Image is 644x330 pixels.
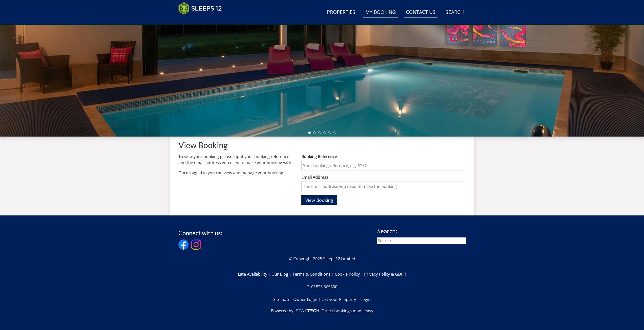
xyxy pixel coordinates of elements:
a: Login [360,295,371,304]
a: Privacy Policy & GDPR [364,270,406,278]
input: The email address you used to make the booking [301,182,466,191]
button: View Booking [301,195,337,205]
input: Your booking reference, e.g. S232 [301,161,466,170]
img: Facebook [178,239,189,250]
img: Sleeps 12 [178,2,222,15]
a: List your Property [322,295,360,304]
h1: View Booking [178,141,466,149]
p: To view your booking please input your booking reference and the email address you used to make y... [178,153,294,166]
iframe: Customer reviews powered by Trustpilot [176,18,229,22]
p: Once logged in you can view and manage your booking. [178,170,294,176]
a: T: 01823 665500 [307,282,337,291]
label: Email Address [301,174,466,180]
p: © Copyright 2025 Sleeps12 Limited [178,256,466,262]
img: scrumpy.png [295,308,320,314]
a: Terms & Conditions [293,270,335,278]
input: Search... [377,237,466,244]
a: Search [444,7,466,18]
a: Sitemap [273,295,293,304]
a: Late Availability [238,270,272,278]
a: Properties [325,7,357,18]
h3: Connect with us: [178,230,222,236]
a: Owner Login [293,295,322,304]
label: Booking Reference [301,153,466,160]
h3: Search: [377,228,466,234]
span: View Booking [305,197,333,203]
a: Powered byDirect bookings made easy [271,308,373,314]
a: Cookie Policy [335,270,364,278]
a: My Booking [363,7,398,18]
img: Instagram [191,239,201,250]
a: Contact Us [404,7,438,18]
a: Our Blog [272,270,293,278]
